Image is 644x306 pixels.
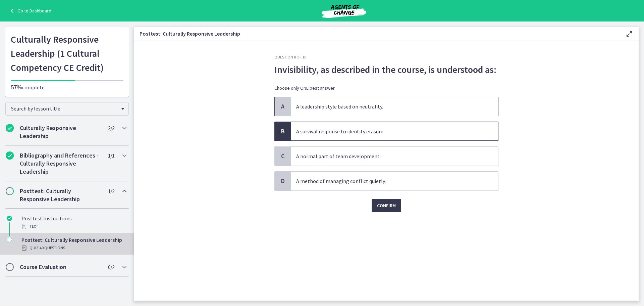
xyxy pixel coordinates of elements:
a: Go to Dashboard [8,7,51,15]
span: A method of managing conflict quietly. [291,172,498,190]
div: Text [21,222,126,230]
h2: Posttest: Culturally Responsive Leadership [20,187,102,203]
i: Completed [6,151,14,160]
h1: Culturally Responsive Leadership (1 Cultural Competency CE Credit) [11,32,123,75]
h2: Course Evaluation [20,263,102,271]
i: Completed [6,124,14,132]
p: Choose only ONE best answer. [274,85,498,91]
h2: Bibliography and References - Culturally Responsive Leadership [20,151,102,176]
h3: Question 8 of 10 [274,54,498,60]
span: Search by lesson title [11,105,118,112]
h2: Culturally Responsive Leadership [20,124,102,140]
span: A survival response to identity erasure. [291,122,498,141]
span: A leadership style based on neutrality. [291,97,498,116]
button: Confirm [372,199,401,212]
img: Agents of Change [304,3,384,19]
i: Completed [7,216,12,221]
div: Quiz [21,244,126,252]
div: Posttest: Culturally Responsive Leadership [21,236,126,252]
div: Search by lesson title [5,102,129,116]
div: Posttest Instructions [21,214,126,230]
span: C [279,152,287,160]
span: 0 / 2 [108,263,114,271]
span: · 40 Questions [39,244,65,252]
span: A normal part of team development. [291,147,498,166]
span: 2 / 2 [108,124,114,132]
span: D [279,177,287,185]
span: Confirm [377,202,396,210]
span: A [279,102,287,111]
span: B [279,127,287,135]
span: 1 / 2 [108,187,114,195]
h3: Posttest: Culturally Responsive Leadership [140,30,614,38]
p: complete [11,83,123,91]
span: Invisibility, as described in the course, is understood as: [274,62,498,77]
span: 57% [11,83,22,91]
span: 1 / 1 [108,151,114,160]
